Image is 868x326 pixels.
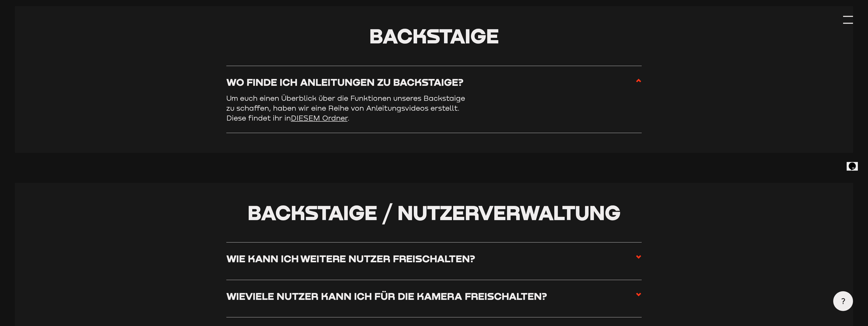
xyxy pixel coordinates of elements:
[248,200,621,225] span: Backstaige / Nutzerverwaltung
[369,23,499,48] span: Backstaige
[847,155,863,171] iframe: chat widget
[226,290,547,302] h3: Wieviele Nutzer kann ich für die Kamera freischalten?
[291,114,348,122] a: DIESEM Ordner
[226,93,468,123] p: Um euch einen Überblick über die Funktionen unseres Backstaige zu schaffen, haben wir eine Reihe ...
[226,76,463,88] h3: Wo finde ich Anleitungen zu Backstaige?
[226,252,475,265] h3: Wie kann ich weitere Nutzer freischalten?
